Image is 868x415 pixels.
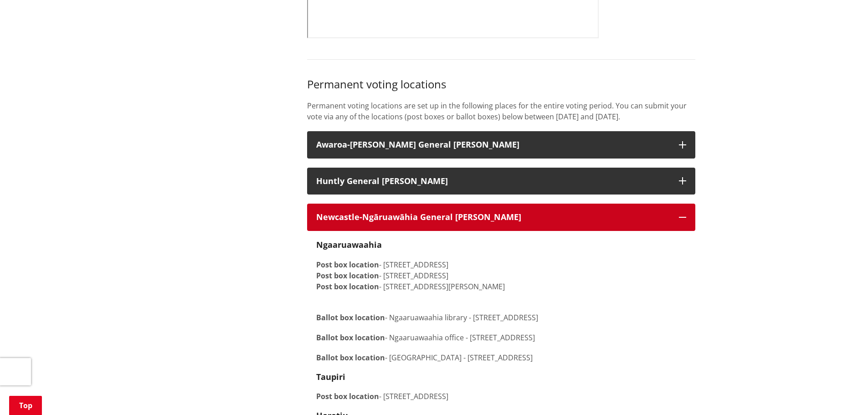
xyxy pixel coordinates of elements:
strong: Post box location [316,282,379,292]
strong: Ballot box location [316,313,385,323]
button: Awaroa-[PERSON_NAME] General [PERSON_NAME] [307,131,695,159]
strong: Post box location [316,260,379,270]
p: Permanent voting locations are set up in the following places for the entire voting period. You c... [307,100,695,122]
h3: Awaroa-[PERSON_NAME] General [PERSON_NAME] [316,140,670,149]
p: - [STREET_ADDRESS] [316,391,686,402]
p: - [GEOGRAPHIC_DATA] - [STREET_ADDRESS] [316,352,686,363]
strong: Ngaaruawaahia [316,239,382,250]
button: Huntly General [PERSON_NAME] [307,168,695,195]
iframe: Messenger Launcher [826,377,859,410]
strong: Taupiri [316,371,345,382]
p: - Ngaaruawaahia library - [STREET_ADDRESS] [316,301,686,323]
p: - Ngaaruawaahia office - [STREET_ADDRESS] [316,332,686,343]
button: Newcastle-Ngāruawāhia General [PERSON_NAME] [307,204,695,231]
a: Top [9,396,42,415]
strong: Ballot box location [316,353,385,363]
strong: Post box location [316,391,379,401]
strong: Post box location [316,271,379,281]
strong: Ballot box location [316,333,385,343]
h3: Huntly General [PERSON_NAME] [316,177,670,186]
h3: Permanent voting locations [307,78,695,91]
p: - [STREET_ADDRESS] - [STREET_ADDRESS] - [STREET_ADDRESS][PERSON_NAME] [316,259,686,292]
strong: Newcastle-Ngāruawāhia General [PERSON_NAME] [316,211,521,222]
